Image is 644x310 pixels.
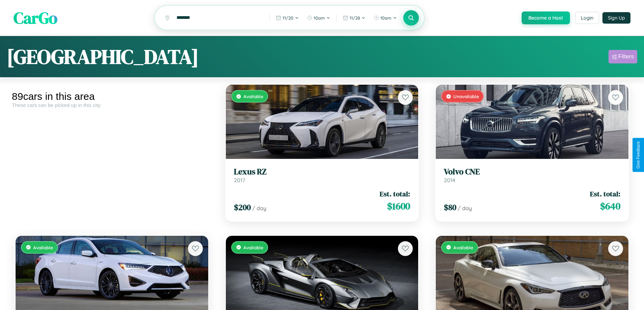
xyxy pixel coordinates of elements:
span: Unavailable [453,93,479,99]
div: Filters [618,53,634,60]
button: 11/20 [272,12,302,23]
a: Volvo CNE2014 [444,167,620,184]
span: 2014 [444,177,455,184]
h3: Lexus RZ [234,167,410,177]
span: 2017 [234,177,245,184]
span: / day [458,205,472,212]
span: 10am [314,15,325,21]
span: 11 / 28 [350,15,360,21]
div: 89 cars in this area [12,91,212,102]
button: 10am [370,12,400,23]
span: Est. total: [380,189,410,199]
span: 10am [380,15,391,21]
span: $ 200 [234,202,251,213]
span: 11 / 20 [283,15,293,21]
button: 11/28 [339,12,369,23]
button: Login [575,12,599,24]
span: $ 640 [600,199,620,213]
div: Give Feedback [636,141,641,169]
span: $ 1600 [387,199,410,213]
button: Become a Host [522,11,570,24]
h1: [GEOGRAPHIC_DATA] [7,43,199,71]
button: Filters [609,50,637,63]
span: Available [33,245,53,250]
h3: Volvo CNE [444,167,620,177]
span: Available [243,245,263,250]
button: 10am [304,12,334,23]
span: CarGo [14,7,57,29]
span: Available [243,93,263,99]
a: Lexus RZ2017 [234,167,410,184]
div: These cars can be picked up in this city. [12,102,212,108]
span: / day [252,205,266,212]
span: Available [453,245,473,250]
span: Est. total: [590,189,620,199]
span: $ 80 [444,202,456,213]
button: Sign Up [602,12,630,24]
